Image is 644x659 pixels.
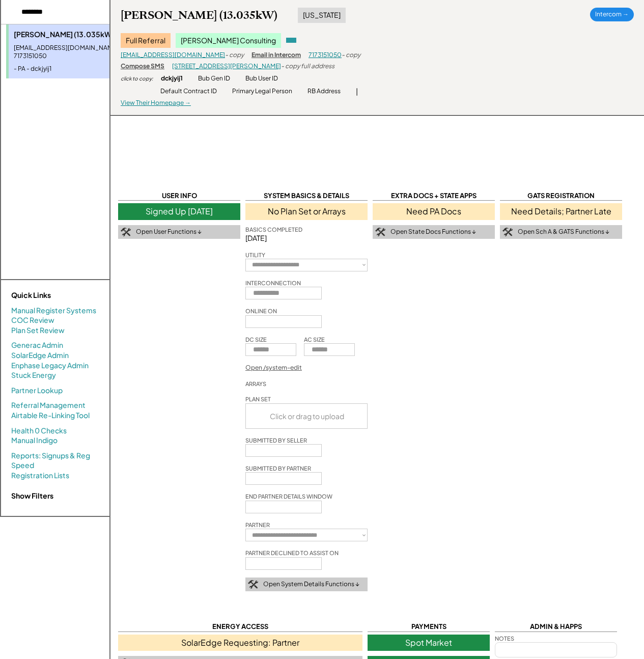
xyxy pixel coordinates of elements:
[245,279,301,287] div: INTERCONNECTION
[11,471,69,481] a: Registration Lists
[225,51,244,60] div: - copy
[11,315,54,325] a: COC Review
[11,410,90,421] a: Airtable Re-Linking Tool
[11,306,96,316] a: Manual Register Systems
[11,361,89,371] a: Enphase Legacy Admin
[342,51,360,60] div: - copy
[368,622,490,631] div: PAYMENTS
[500,203,622,219] div: Need Details; Partner Late
[176,33,281,48] div: [PERSON_NAME] Consulting
[245,74,278,83] div: Bub User ID
[11,290,113,300] div: Quick Links
[245,307,277,315] div: ONLINE ON
[121,51,225,59] a: [EMAIL_ADDRESS][DOMAIN_NAME]
[245,233,368,243] div: [DATE]
[121,62,164,71] div: Compose SMS
[375,228,385,237] img: tool-icon.png
[121,8,277,22] div: [PERSON_NAME] (13.035kW)
[11,491,53,500] strong: Show Filters
[245,336,267,343] div: DC SIZE
[390,228,476,236] div: Open State Docs Functions ↓
[11,426,67,436] a: Health 0 Checks
[11,386,63,396] a: Partner Lookup
[245,364,302,372] div: Open /system-edit
[160,87,217,96] div: Default Contract ID
[118,635,362,651] div: SolarEdge Requesting: Partner
[309,51,342,59] a: 7173151050
[263,580,359,589] div: Open System Details Functions ↓
[245,203,368,219] div: No Plan Set or Arrays
[245,549,339,557] div: PARTNER DECLINED TO ASSIST ON
[246,404,368,428] div: Click or drag to upload
[245,521,270,529] div: PARTNER
[500,191,622,201] div: GATS REGISTRATION
[121,99,191,107] div: View Their Homepage →
[251,51,301,60] div: Email in Intercom
[245,380,266,388] div: ARRAYS
[11,350,69,361] a: SolarEdge Admin
[11,370,56,380] a: Stuck Energy
[172,62,281,70] a: [STREET_ADDRESS][PERSON_NAME]
[304,336,325,343] div: AC SIZE
[373,191,495,201] div: EXTRA DOCS + STATE APPS
[232,87,292,96] div: Primary Legal Person
[245,464,311,472] div: SUBMITTED BY PARTNER
[136,228,202,236] div: Open User Functions ↓
[11,435,58,446] a: Manual Indigo
[11,451,99,471] a: Reports: Signups & Reg Speed
[495,635,514,642] div: NOTES
[245,251,265,259] div: UTILITY
[11,400,86,410] a: Referral Management
[14,30,138,40] div: [PERSON_NAME] (13.035kW)
[248,580,258,589] img: tool-icon.png
[245,492,332,500] div: END PARTNER DETAILS WINDOW
[198,74,230,83] div: Bub Gen ID
[245,226,302,233] div: BASICS COMPLETED
[121,228,131,237] img: tool-icon.png
[118,203,240,219] div: Signed Up [DATE]
[356,87,358,97] div: |
[121,75,153,82] div: click to copy:
[14,65,138,73] div: - PA - dckjyij1
[281,62,334,71] div: - copy full address
[245,436,307,444] div: SUBMITTED BY SELLER
[118,622,362,631] div: ENERGY ACCESS
[307,87,341,96] div: RB Address
[14,44,138,61] div: [EMAIL_ADDRESS][DOMAIN_NAME] - 7173151050
[11,325,65,336] a: Plan Set Review
[502,228,513,237] img: tool-icon.png
[245,191,368,201] div: SYSTEM BASICS & DETAILS
[11,340,63,350] a: Generac Admin
[121,33,171,48] div: Full Referral
[245,395,271,403] div: PLAN SET
[495,622,617,631] div: ADMIN & HAPPS
[373,203,495,219] div: Need PA Docs
[298,8,346,23] div: [US_STATE]
[590,8,634,21] div: Intercom →
[161,74,183,83] div: dckjyij1
[368,635,490,651] div: Spot Market
[518,228,609,236] div: Open Sch A & GATS Functions ↓
[118,191,240,201] div: USER INFO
